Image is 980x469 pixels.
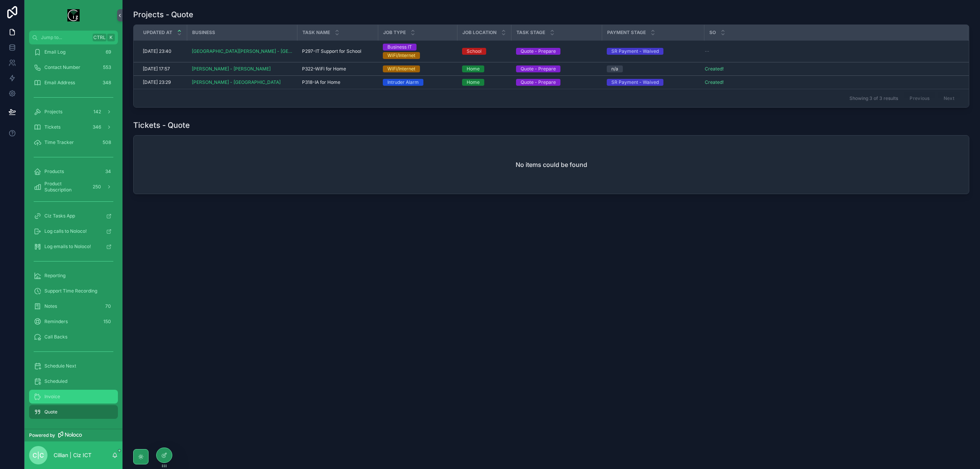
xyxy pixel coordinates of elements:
a: Notes70 [29,299,118,313]
div: Intruder Alarm [387,79,419,86]
a: Intruder Alarm [383,79,453,86]
a: Scheduled [29,374,118,388]
a: [DATE] 23:40 [143,48,183,54]
a: Created! [705,79,724,85]
span: [DATE] 23:29 [143,79,171,85]
div: 69 [103,47,113,57]
span: Products [44,168,64,175]
span: Scheduled [44,378,67,384]
span: K [108,34,114,41]
div: SR Payment - Waived [611,48,659,55]
div: 70 [103,302,113,311]
span: Contact Number [44,64,80,70]
div: Home [467,65,480,72]
span: Email Log [44,49,65,55]
div: Home [467,79,480,86]
div: Quote - Prepare [521,79,556,86]
span: Updated at [143,29,172,36]
a: Quote - Prepare [516,48,598,55]
a: Business ITWiFi/Internet [383,44,453,59]
div: School [467,48,482,55]
h1: Tickets - Quote [133,120,190,131]
div: scrollable content [24,44,122,429]
div: 508 [100,138,113,147]
a: [DATE] 17:57 [143,66,183,72]
a: Email Address348 [29,76,118,90]
div: 142 [91,107,103,116]
a: Home [462,79,507,86]
a: Quote - Prepare [516,65,598,72]
span: Log calls to Noloco! [44,228,87,234]
a: Created! [705,66,959,72]
span: Jump to... [41,34,90,41]
span: [PERSON_NAME] - [GEOGRAPHIC_DATA] [192,79,281,85]
div: Quote - Prepare [521,65,556,72]
span: Powered by [29,432,55,438]
div: 348 [100,78,113,87]
span: Ctrl [93,34,106,41]
a: SR Payment - Waived [607,48,700,55]
a: Quote - Prepare [516,79,598,86]
span: Invoice [44,394,60,400]
a: Ciz Tasks App [29,209,118,223]
span: Call Backs [44,334,67,340]
span: Tickets [44,124,60,130]
a: -- [705,48,959,54]
a: Product Subscription250 [29,180,118,194]
a: [PERSON_NAME] - [PERSON_NAME] [192,66,271,72]
span: Business [192,29,215,36]
a: School [462,48,507,55]
span: Task Name [302,29,330,36]
a: [DATE] 23:29 [143,79,183,85]
span: SO [709,29,716,36]
div: WiFi/Internet [387,52,415,59]
span: C|C [33,451,44,460]
a: P297-IT Support for School [302,48,374,54]
span: Quote [44,409,57,415]
span: Email Address [44,80,75,86]
div: SR Payment - Waived [611,79,659,86]
div: n/a [611,65,618,72]
span: Projects [44,109,62,115]
span: Task Stage [516,29,545,36]
h1: Projects - Quote [133,9,193,20]
a: Invoice [29,390,118,404]
span: Reporting [44,273,65,279]
a: [PERSON_NAME] - [PERSON_NAME] [192,66,293,72]
span: [DATE] 23:40 [143,48,171,54]
span: Log emails to Noloco! [44,243,91,250]
div: Business IT [387,44,412,51]
h2: No items could be found [516,160,587,169]
span: P318-IA for Home [302,79,340,85]
a: Log emails to Noloco! [29,240,118,253]
a: Schedule Next [29,359,118,373]
div: WiFi/Internet [387,65,415,72]
a: P318-IA for Home [302,79,374,85]
div: 150 [101,317,113,326]
div: Quote - Prepare [521,48,556,55]
img: App logo [67,9,80,21]
a: Created! [705,66,724,72]
a: Email Log69 [29,45,118,59]
span: Ciz Tasks App [44,213,75,219]
span: -- [705,48,709,54]
span: Schedule Next [44,363,76,369]
span: Payment Stage [607,29,646,36]
a: Home [462,65,507,72]
span: Product Subscription [44,181,87,193]
span: Showing 3 of 3 results [849,95,898,101]
p: Cillian | Ciz ICT [54,451,91,459]
a: P322-WiFi for Home [302,66,374,72]
a: SR Payment - Waived [607,79,700,86]
a: [PERSON_NAME] - [GEOGRAPHIC_DATA] [192,79,293,85]
a: Projects142 [29,105,118,119]
span: Notes [44,303,57,309]
span: [DATE] 17:57 [143,66,170,72]
span: P322-WiFi for Home [302,66,346,72]
a: [GEOGRAPHIC_DATA][PERSON_NAME] - [GEOGRAPHIC_DATA] [192,48,293,54]
span: Time Tracker [44,139,74,145]
a: Call Backs [29,330,118,344]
